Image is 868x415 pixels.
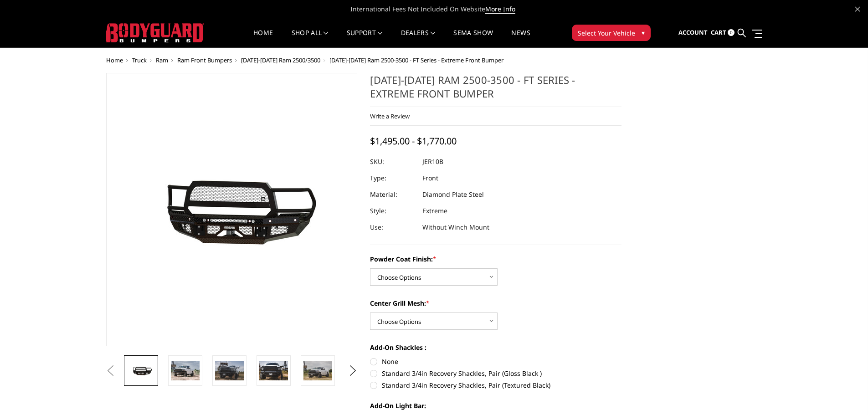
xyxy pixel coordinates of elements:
[401,30,436,47] a: Dealers
[678,28,708,36] span: Account
[370,170,416,186] dt: Type:
[346,364,360,378] button: Next
[422,203,447,219] dd: Extreme
[422,219,489,236] dd: Without Winch Mount
[370,357,621,366] label: None
[422,170,438,186] dd: Front
[106,23,204,42] img: BODYGUARD BUMPERS
[370,401,621,410] label: Add-On Light Bar:
[422,154,443,170] dd: JER10B
[370,254,621,264] label: Powder Coat Finish:
[511,30,530,47] a: News
[370,186,416,203] dt: Material:
[370,154,416,170] dt: SKU:
[370,73,621,107] h1: [DATE]-[DATE] Ram 2500-3500 - FT Series - Extreme Front Bumper
[578,28,635,38] span: Select Your Vehicle
[259,361,288,380] img: 2010-2018 Ram 2500-3500 - FT Series - Extreme Front Bumper
[370,135,457,147] span: $1,495.00 - $1,770.00
[453,30,493,47] a: SEMA Show
[329,56,503,64] span: [DATE]-[DATE] Ram 2500-3500 - FT Series - Extreme Front Bumper
[171,361,200,380] img: 2010-2018 Ram 2500-3500 - FT Series - Extreme Front Bumper
[370,369,621,378] label: Standard 3/4in Recovery Shackles, Pair (Gloss Black )
[370,380,621,390] label: Standard 3/4in Recovery Shackles, Pair (Textured Black)
[370,219,416,236] dt: Use:
[347,30,383,47] a: Support
[711,20,734,45] a: Cart 0
[370,298,621,308] label: Center Grill Mesh:
[104,364,118,378] button: Previous
[678,20,708,45] a: Account
[241,56,320,64] a: [DATE]-[DATE] Ram 2500/3500
[215,361,244,380] img: 2010-2018 Ram 2500-3500 - FT Series - Extreme Front Bumper
[422,186,484,203] dd: Diamond Plate Steel
[106,73,358,346] a: 2010-2018 Ram 2500-3500 - FT Series - Extreme Front Bumper
[370,203,416,219] dt: Style:
[292,30,329,47] a: shop all
[642,28,645,37] span: ▾
[370,112,410,120] a: Write a Review
[132,56,147,64] a: Truck
[370,343,621,352] label: Add-On Shackles :
[303,361,332,380] img: 2010-2018 Ram 2500-3500 - FT Series - Extreme Front Bumper
[485,5,515,14] a: More Info
[711,28,726,36] span: Cart
[728,29,734,36] span: 0
[177,56,232,64] a: Ram Front Bumpers
[106,56,123,64] a: Home
[156,56,168,64] a: Ram
[253,30,273,47] a: Home
[572,25,651,41] button: Select Your Vehicle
